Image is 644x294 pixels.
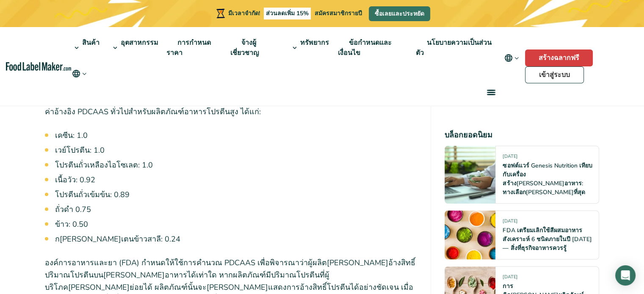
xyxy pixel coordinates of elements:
font: มีเวลาจำกัด! [228,9,260,17]
font: [DATE] [503,217,517,224]
a: เมนู [477,79,504,106]
font: ข้าว: 0.50 [55,219,88,229]
font: ถั่วดำ 0.75 [55,204,91,214]
div: เปิดอินเตอร์คอม Messenger [615,265,636,286]
a: จ้างผู้เชี่ยวชาญ [230,27,268,69]
a: ซื้อเลยและประหยัด [369,6,430,21]
font: ซื้อเลยและประหยัด [375,10,424,18]
button: เปลี่ยนภาษา [498,49,525,66]
font: ทรัพยากร [300,38,329,47]
font: ค่าอ้างอิง PDCAAS ทั่วไปสำหรับผลิตภัณฑ์อาหารโปรตีนสูง ได้แก่: [45,107,261,117]
font: โปรตีนถั่วเข้มข้น: 0.89 [55,190,130,200]
a: ทรัพยากร [289,27,330,69]
font: [DATE] [503,273,517,280]
font: การกำหนดราคา [166,38,211,58]
font: ก[PERSON_NAME]เตนข้าวสาลี: 0.24 [55,234,180,244]
a: การกำหนดราคา [166,27,211,69]
font: เคซีน: 1.0 [55,130,88,140]
a: นโยบายความเป็นส่วนตัว [416,27,492,69]
a: FDA เตรียมเลิกใช้สีผสมอาหารสังเคราะห์ 6 ชนิดภายในปี [DATE] — สิ่งที่ธุรกิจอาหารควรรู้ [503,226,591,252]
font: เนื้อวัว: 0.92 [55,175,95,185]
font: สร้างฉลากฟรี [539,53,579,63]
font: โปรตีนถั่วเหลืองไอโซเลต: 1.0 [55,160,153,170]
font: นโยบายความเป็นส่วนตัว [416,38,492,58]
a: หน้าแรกของโปรแกรมสร้างฉลากอาหาร [6,62,72,71]
a: ข้อกำหนดและเงื่อนไข [338,27,392,69]
font: เข้าสู่ระบบ [539,70,570,80]
a: อุตสาหกรรม [110,27,159,69]
button: เปลี่ยนภาษา [71,69,88,79]
a: เข้าสู่ระบบ [525,66,584,83]
font: อุตสาหกรรม [121,38,158,47]
font: สมัครสมาชิกรายปี [315,9,362,17]
font: จ้างผู้เชี่ยวชาญ [230,38,259,58]
a: สินค้า [71,27,100,69]
font: ส่วนลดเพิ่ม 15% [266,9,309,17]
font: [DATE] [503,153,517,159]
font: ข้อกำหนดและเงื่อนไข [338,38,392,58]
font: บล็อกยอดนิยม [445,129,492,140]
font: เวย์โปรตีน: 1.0 [55,145,105,155]
a: ซอฟต์แวร์ Genesis Nutrition เทียบกับเครื่องสร้าง[PERSON_NAME]อาหาร: ทางเลือก[PERSON_NAME]ที่สุด [503,161,592,196]
a: สร้างฉลากฟรี [525,49,593,66]
font: สินค้า [82,38,100,47]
